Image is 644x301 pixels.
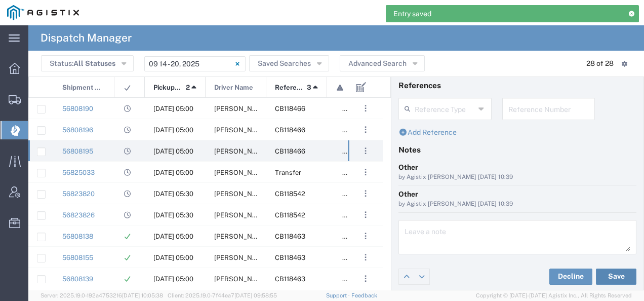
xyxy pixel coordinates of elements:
span: Gabriel Gutierrez [214,233,269,240]
span: [DATE] 10:05:38 [122,292,163,298]
span: CB118466 [275,126,305,134]
span: . . . [365,166,367,178]
button: Decline [549,269,592,285]
button: ... [358,123,373,137]
span: . . . [365,145,367,157]
span: Server: 2025.19.0-192a4753216 [41,292,163,298]
button: ... [358,101,373,116]
h4: Notes [398,145,636,154]
span: Jihtan Singh [214,211,269,219]
span: . . . [365,102,367,115]
span: . . . [365,124,367,136]
div: Other [398,162,636,173]
span: 09/15/2025, 05:00 [153,254,193,261]
a: 56825033 [62,169,95,176]
span: 09/16/2025, 05:30 [153,211,193,219]
span: Varun Taneja [214,169,269,176]
span: Entry saved [393,9,431,19]
span: Leonel Armenta [214,126,269,134]
button: Advanced Search [340,55,425,71]
span: Transfer [275,169,301,176]
a: 56808195 [62,147,93,155]
button: ... [358,229,373,243]
span: 09/16/2025, 05:00 [153,105,193,112]
span: 09/16/2025, 05:00 [153,126,193,134]
span: CB118463 [275,275,305,283]
span: 09/16/2025, 05:00 [153,169,193,176]
span: 09/16/2025, 05:30 [153,190,193,198]
button: Status:All Statuses [41,55,134,71]
span: All Statuses [73,59,115,67]
span: Reference [275,77,303,98]
a: Add Reference [398,128,457,136]
span: . . . [365,209,367,221]
span: . . . [365,273,367,285]
span: Driver Name [214,77,253,98]
span: Pedro Campos [214,147,269,155]
div: 28 of 28 [586,58,614,69]
span: CB118542 [275,211,305,219]
span: CB118463 [275,254,305,261]
span: 09/15/2025, 05:00 [153,233,193,240]
span: Copyright © [DATE]-[DATE] Agistix Inc., All Rights Reserved [476,291,632,300]
span: Pickup Date and Time [153,77,182,98]
span: Shipment No. [62,77,103,98]
span: 2 [186,77,190,98]
a: 56823820 [62,190,95,198]
h4: Dispatch Manager [41,25,132,51]
button: ... [358,144,373,158]
span: Gabriel Gutierrez [214,105,269,112]
button: Saved Searches [249,55,329,71]
img: logo [7,5,79,20]
span: Pavel Luna [214,190,269,198]
span: Pedro Campos [214,254,269,261]
a: Feedback [351,292,377,298]
span: CB118463 [275,233,305,240]
span: . . . [365,251,367,264]
span: 3 [307,77,311,98]
span: 09/16/2025, 05:00 [153,147,193,155]
span: . . . [365,230,367,242]
a: 56808139 [62,275,93,283]
span: CB118466 [275,105,305,112]
a: 56808190 [62,105,93,112]
a: 56808196 [62,126,93,134]
span: CB118542 [275,190,305,198]
button: ... [358,186,373,201]
button: ... [358,165,373,179]
a: 56808138 [62,233,93,240]
span: [DATE] 09:58:55 [234,292,277,298]
div: by Agistix [PERSON_NAME] [DATE] 10:39 [398,200,636,209]
a: Support [326,292,351,298]
a: Edit previous row [399,269,414,284]
button: ... [358,208,373,222]
span: Client: 2025.19.0-7f44ea7 [168,292,277,298]
button: Save [596,269,636,285]
button: ... [358,250,373,265]
span: . . . [365,187,367,200]
span: CB118466 [275,147,305,155]
button: ... [358,272,373,286]
div: by Agistix [PERSON_NAME] [DATE] 10:39 [398,173,636,182]
h4: References [398,81,636,90]
span: 09/15/2025, 05:00 [153,275,193,283]
div: Other [398,189,636,200]
span: Leonel Armenta [214,275,269,283]
a: 56808155 [62,254,93,261]
a: 56823826 [62,211,95,219]
a: Edit next row [414,269,429,284]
